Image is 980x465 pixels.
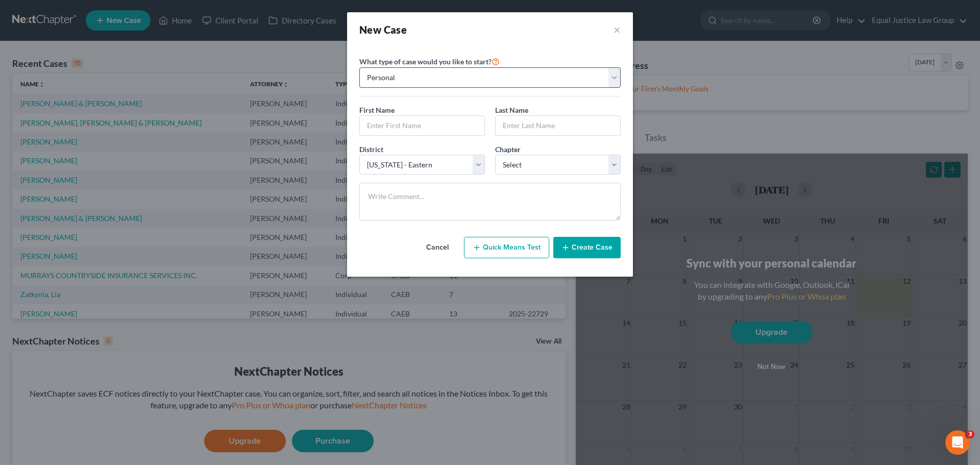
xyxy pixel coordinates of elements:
[359,145,383,154] span: District
[415,237,460,258] button: Cancel
[359,106,395,114] span: First Name
[495,145,521,154] span: Chapter
[359,55,500,67] label: What type of case would you like to start?
[359,23,407,36] strong: New Case
[966,430,974,438] span: 3
[495,106,528,114] span: Last Name
[360,116,484,135] input: Enter First Name
[553,237,621,258] button: Create Case
[945,430,970,455] iframe: Intercom live chat
[464,237,549,258] button: Quick Means Test
[614,22,621,37] button: ×
[496,116,620,135] input: Enter Last Name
